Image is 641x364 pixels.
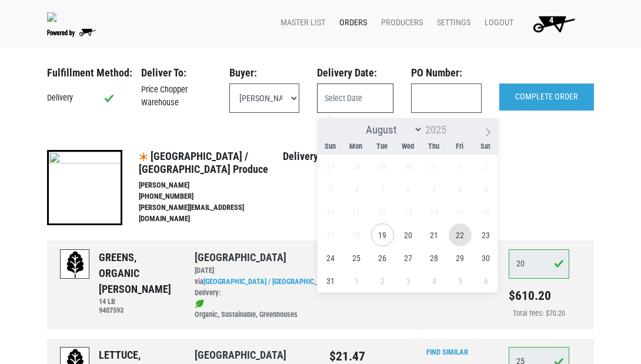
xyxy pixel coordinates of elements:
span: August 11, 2025 [345,201,368,223]
span: July 31, 2025 [423,155,446,178]
div: Delivery: [195,288,312,299]
input: Qty [509,249,569,279]
a: 4 [518,12,585,35]
img: Cart [528,12,580,35]
span: August 20, 2025 [397,223,420,246]
span: August 21, 2025 [423,223,446,246]
div: Organic, Sustainable, Greenhouses [195,298,312,320]
img: original-fc7597fdc6adbb9d0e2ae620e786d1a2.jpg [47,12,56,22]
span: August 29, 2025 [449,246,472,269]
h3: PO Number: [411,66,482,79]
a: [GEOGRAPHIC_DATA] [195,251,286,263]
span: August 26, 2025 [371,246,394,269]
span: August 18, 2025 [345,223,368,246]
span: September 5, 2025 [449,269,472,292]
span: August 14, 2025 [423,201,446,223]
img: placeholder-variety-43d6402dacf2d531de610a020419775a.svg [61,250,90,279]
span: August 17, 2025 [319,223,342,246]
img: icon-17c1cd160ff821739f900b4391806256.png [139,152,148,162]
span: September 2, 2025 [371,269,394,292]
span: August 1, 2025 [449,155,472,178]
span: Mon [343,143,369,151]
span: Wed [395,143,420,151]
span: August 27, 2025 [397,246,420,269]
span: August 16, 2025 [475,201,498,223]
span: September 4, 2025 [423,269,446,292]
a: Producers [372,12,428,34]
h3: Delivery Date: [317,66,393,79]
span: August 13, 2025 [397,201,420,223]
span: August 7, 2025 [423,178,446,201]
h6: 9407593 [99,306,177,315]
span: August 31, 2025 [319,269,342,292]
span: July 28, 2025 [345,155,368,178]
img: leaf-e5c59151409436ccce96b2ca1b28e03c.png [195,299,204,309]
span: August 15, 2025 [449,201,472,223]
span: Sat [472,143,498,151]
a: [GEOGRAPHIC_DATA] / [GEOGRAPHIC_DATA] Produce [203,277,361,286]
span: August 10, 2025 [319,201,342,223]
a: Settings [428,12,475,34]
img: Powered by Big Wheelbarrow [47,29,96,37]
li: [PERSON_NAME][EMAIL_ADDRESS][DOMAIN_NAME] [139,202,283,225]
li: [PHONE_NUMBER] [139,191,283,202]
span: July 27, 2025 [319,155,342,178]
span: Thu [420,143,446,151]
span: [GEOGRAPHIC_DATA] / [GEOGRAPHIC_DATA] Produce [139,150,268,175]
a: Master List [271,12,330,34]
span: August 4, 2025 [345,178,368,201]
span: Fri [446,143,472,151]
select: Month [360,122,423,137]
div: Total fees: $70.20 [509,308,569,319]
div: Price Chopper Warehouse [132,84,221,109]
span: August 5, 2025 [371,178,394,201]
span: August 3, 2025 [319,178,342,201]
h3: Fulfillment Method: [47,66,123,79]
h6: 14 LB [99,297,177,306]
span: August 25, 2025 [345,246,368,269]
span: August 24, 2025 [319,246,342,269]
span: August 12, 2025 [371,201,394,223]
span: September 3, 2025 [397,269,420,292]
span: August 6, 2025 [397,178,420,201]
span: August 22, 2025 [449,223,472,246]
span: Tue [369,143,395,151]
span: August 8, 2025 [449,178,472,201]
span: August 19, 2025 [371,223,394,246]
span: September 1, 2025 [345,269,368,292]
input: Select Date [317,84,393,113]
div: via [195,276,312,299]
span: August 30, 2025 [475,246,498,269]
h4: Delivery Days [283,150,394,163]
img: thumbnail-193ae0f64ec2a00c421216573b1a8b30.png [47,150,122,225]
span: July 30, 2025 [397,155,420,178]
span: July 29, 2025 [371,155,394,178]
span: August 2, 2025 [475,155,498,178]
a: Find Similar [426,348,468,356]
span: 4 [549,15,553,25]
h5: $610.20 [509,288,569,303]
a: Orders [330,12,372,34]
span: September 6, 2025 [475,269,498,292]
h3: Deliver To: [141,66,212,79]
span: Sun [317,143,343,151]
span: August 28, 2025 [423,246,446,269]
div: [DATE] [195,265,312,276]
a: [GEOGRAPHIC_DATA] [195,349,286,361]
div: GREENS, ORGANIC [PERSON_NAME] [99,249,177,297]
input: COMPLETE ORDER [499,84,594,111]
li: [PERSON_NAME] [139,180,283,191]
a: Logout [475,12,518,34]
h3: Buyer: [229,66,300,79]
span: August 23, 2025 [475,223,498,246]
span: August 9, 2025 [475,178,498,201]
